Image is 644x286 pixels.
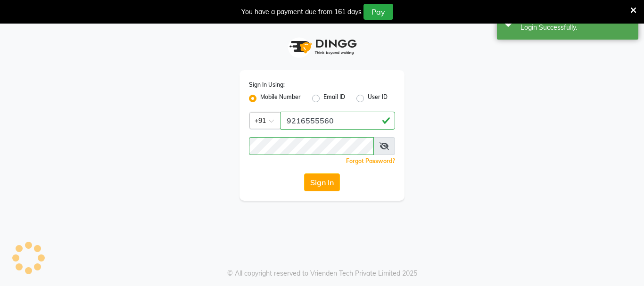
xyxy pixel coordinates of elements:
[304,173,340,191] button: Sign In
[368,93,388,104] label: User ID
[323,93,345,104] label: Email ID
[284,33,360,61] img: logo1.svg
[249,81,285,89] label: Sign In Using:
[520,23,631,33] div: Login Successfully.
[346,157,395,164] a: Forgot Password?
[241,7,362,17] div: You have a payment due from 161 days
[260,93,301,104] label: Mobile Number
[281,112,395,130] input: Username
[249,137,374,155] input: Username
[363,4,393,20] button: Pay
